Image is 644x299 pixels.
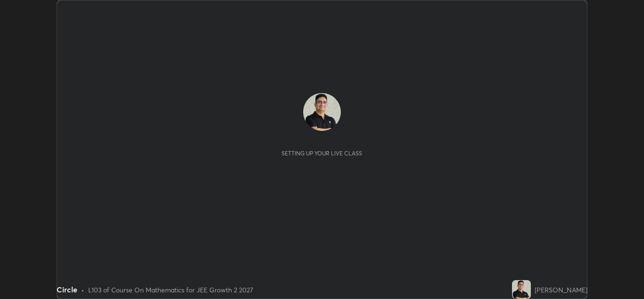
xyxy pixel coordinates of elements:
[281,150,362,157] div: Setting up your live class
[512,280,531,299] img: 80a8f8f514494e9a843945b90b7e7503.jpg
[88,285,253,295] div: L103 of Course On Mathematics for JEE Growth 2 2027
[535,285,587,295] div: [PERSON_NAME]
[57,284,77,295] div: Circle
[303,93,341,131] img: 80a8f8f514494e9a843945b90b7e7503.jpg
[81,285,84,295] div: •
